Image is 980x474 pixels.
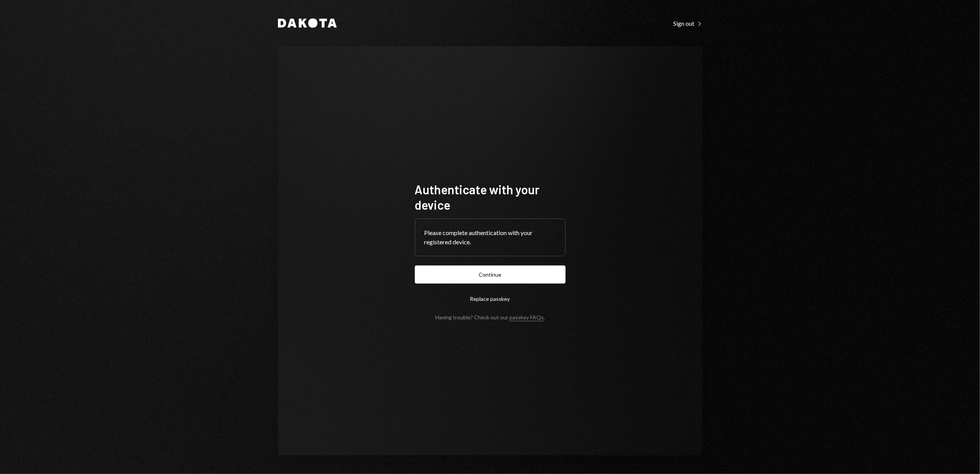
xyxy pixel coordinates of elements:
button: Replace passkey [415,290,566,308]
h1: Authenticate with your device [415,182,566,212]
a: passkey FAQs [509,314,544,321]
div: Sign out [674,20,702,27]
div: Please complete authentication with your registered device. [424,228,556,247]
div: Having trouble? Check out our . [435,314,545,320]
button: Continue [415,265,566,284]
a: Sign out [674,19,702,27]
